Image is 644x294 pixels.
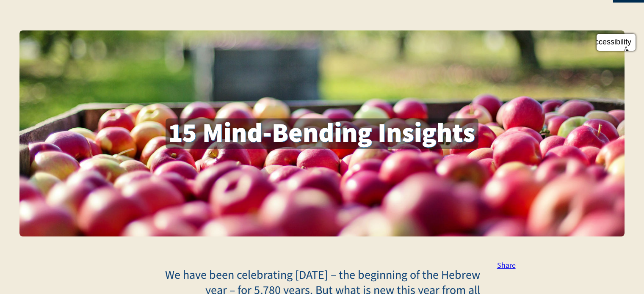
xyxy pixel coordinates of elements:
[624,47,631,54] img: accessibility
[497,260,516,270] a: Share
[591,38,631,46] font: accessibility
[597,34,636,51] a: accessibility
[169,114,475,149] font: 15 Mind-Bending Insights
